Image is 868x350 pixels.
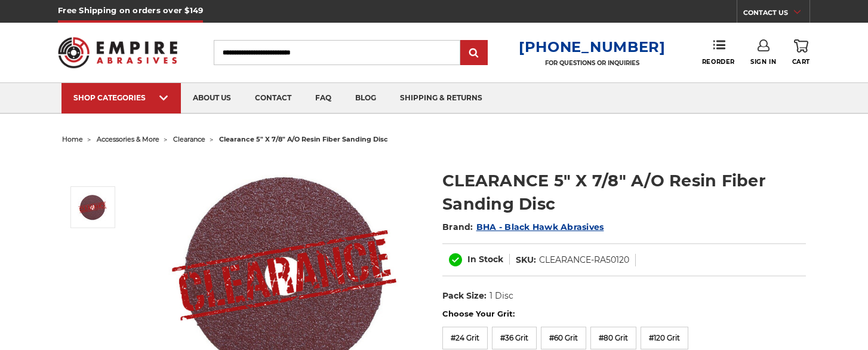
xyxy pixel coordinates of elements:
dt: SKU: [516,254,536,266]
a: contact [243,83,303,113]
img: CLEARANCE 5" X 7/8" A/O Resin Fiber Sanding Disc [78,192,107,222]
a: Cart [792,39,810,66]
label: Choose Your Grit: [442,308,806,320]
span: Sign In [750,58,776,66]
span: In Stock [467,254,503,265]
a: Reorder [702,39,735,65]
span: clearance 5" x 7/8" a/o resin fiber sanding disc [219,135,388,143]
div: SHOP CATEGORIES [73,93,169,102]
dd: 1 Disc [490,290,513,302]
h1: CLEARANCE 5" X 7/8" A/O Resin Fiber Sanding Disc [442,169,806,216]
span: Cart [792,58,810,66]
a: blog [343,83,388,113]
span: Brand: [442,222,473,232]
p: FOR QUESTIONS OR INQUIRIES [519,59,666,67]
dd: CLEARANCE-RA50120 [539,254,629,266]
a: home [62,135,83,143]
input: Submit [462,41,486,65]
dt: Pack Size: [442,290,487,302]
a: faq [303,83,343,113]
a: [PHONE_NUMBER] [519,38,666,56]
span: Reorder [702,58,735,66]
a: clearance [173,135,205,143]
a: shipping & returns [388,83,494,113]
img: Empire Abrasives [58,29,177,76]
a: accessories & more [97,135,159,143]
a: about us [181,83,243,113]
a: BHA - Black Hawk Abrasives [476,222,604,232]
a: CONTACT US [743,6,809,23]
